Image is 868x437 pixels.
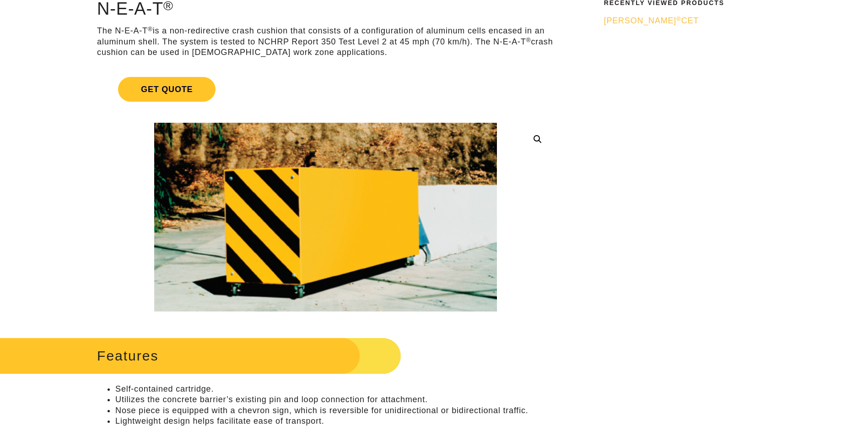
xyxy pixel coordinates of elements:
sup: ® [526,37,531,44]
sup: ® [676,16,681,22]
span: [PERSON_NAME] CET [604,16,699,25]
p: The N-E-A-T is a non-redirective crash cushion that consists of a configuration of aluminum cells... [97,26,554,58]
li: Lightweight design helps facilitate ease of transport. [115,416,554,426]
li: Nose piece is equipped with a chevron sign, which is reversible for unidirectional or bidirection... [115,405,554,416]
li: Utilizes the concrete barrier’s existing pin and loop connection for attachment. [115,394,554,405]
sup: ® [148,26,153,33]
li: Self-contained cartridge. [115,384,554,394]
span: Get Quote [118,77,216,102]
a: Get Quote [97,66,554,113]
a: [PERSON_NAME]®CET [604,16,789,26]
